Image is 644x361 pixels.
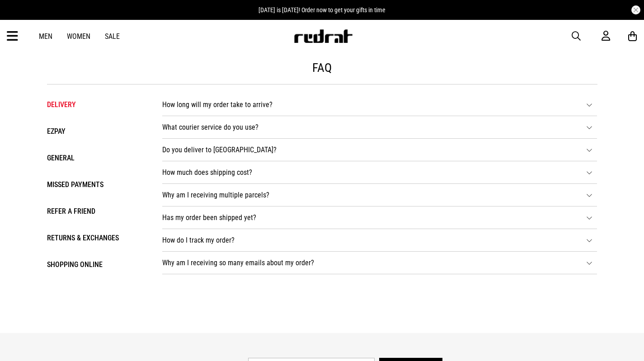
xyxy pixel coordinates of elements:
[162,229,597,252] li: How do I track my order?
[47,125,144,138] li: EZPAY
[47,205,144,218] li: Refer a Friend
[47,258,144,271] li: Shopping Online
[39,32,52,41] a: Men
[47,231,144,244] li: Returns & Exchanges
[259,6,385,14] span: [DATE] is [DATE]! Order now to get your gifts in time
[67,32,90,41] a: Women
[162,116,597,139] li: What courier service do you use?
[105,32,120,41] a: Sale
[162,184,597,206] li: Why am I receiving multiple parcels?
[162,252,597,274] li: Why am I receiving so many emails about my order?
[47,98,144,111] li: Delivery
[47,151,144,164] li: General
[162,161,597,184] li: How much does shipping cost?
[162,139,597,161] li: Do you deliver to [GEOGRAPHIC_DATA]?
[47,61,597,75] h1: FAQ
[162,206,597,229] li: Has my order been shipped yet?
[293,29,353,43] img: Redrat logo
[47,178,144,191] li: Missed Payments
[162,94,597,116] li: How long will my order take to arrive?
